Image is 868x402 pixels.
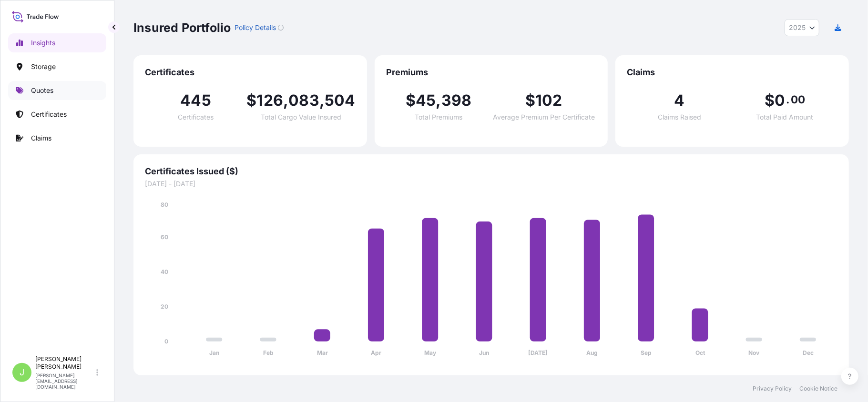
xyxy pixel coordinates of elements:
span: , [283,93,288,108]
span: . [786,96,790,103]
a: Quotes [8,81,106,100]
span: Certificates [145,67,356,78]
span: 504 [325,93,356,108]
span: 2025 [789,23,806,32]
tspan: 20 [161,303,168,310]
a: Privacy Policy [753,385,792,392]
tspan: Mar [317,350,328,357]
span: J [20,368,24,377]
p: Insights [31,38,55,48]
tspan: Oct [695,350,705,357]
tspan: Apr [371,350,381,357]
p: Certificates [31,110,67,119]
button: Loading [278,20,284,35]
span: Certificates Issued ($) [145,166,837,177]
span: 083 [288,93,319,108]
span: 102 [535,93,562,108]
p: [PERSON_NAME] [PERSON_NAME] [35,355,94,371]
p: Claims [31,133,51,143]
tspan: 60 [161,233,168,241]
a: Claims [8,129,106,148]
span: Total Premiums [415,114,462,121]
span: , [436,93,441,108]
span: 45 [416,93,436,108]
span: 445 [180,93,211,108]
span: $ [765,93,775,108]
span: , [319,93,325,108]
tspan: 0 [164,338,168,345]
tspan: [DATE] [529,350,548,357]
tspan: Jun [479,350,489,357]
a: Certificates [8,105,106,124]
a: Insights [8,33,106,52]
span: [DATE] - [DATE] [145,179,837,189]
p: Policy Details [235,23,276,32]
span: Total Paid Amount [756,114,814,121]
p: Insured Portfolio [133,20,231,35]
span: Claims Raised [658,114,701,121]
span: 00 [791,96,805,103]
span: 4 [674,93,685,108]
a: Cookie Notice [799,385,837,392]
span: Premiums [386,67,597,78]
div: Loading [278,25,284,30]
tspan: Nov [749,350,760,357]
span: 0 [775,93,785,108]
tspan: Jan [209,350,219,357]
p: Storage [31,62,56,71]
span: $ [406,93,416,108]
p: [PERSON_NAME][EMAIL_ADDRESS][DOMAIN_NAME] [35,372,94,390]
span: Certificates [178,114,214,121]
span: $ [525,93,535,108]
span: Total Cargo Value Insured [261,114,341,121]
tspan: 40 [161,268,168,275]
tspan: Sep [641,350,652,357]
span: $ [246,93,256,108]
span: Average Premium Per Certificate [493,114,595,121]
span: Claims [627,67,837,78]
tspan: Aug [586,350,598,357]
tspan: Feb [263,350,274,357]
a: Storage [8,57,106,76]
p: Quotes [31,86,53,95]
tspan: 80 [161,201,168,208]
button: Year Selector [785,19,819,36]
tspan: Dec [803,350,814,357]
span: 126 [256,93,283,108]
tspan: May [424,350,437,357]
span: 398 [441,93,472,108]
